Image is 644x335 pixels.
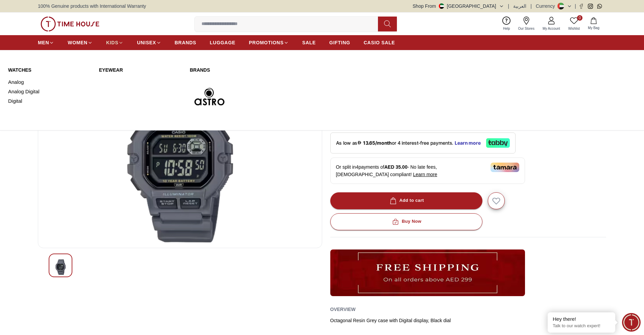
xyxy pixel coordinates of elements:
[391,218,421,225] div: Buy Now
[388,197,424,205] div: Add to cart
[330,304,356,314] h2: Overview
[508,3,509,9] span: |
[585,25,602,30] span: My Bag
[175,39,196,46] span: BRANDS
[38,39,49,46] span: MEN
[68,37,93,49] a: WOMEN
[106,37,123,49] a: KIDS
[329,37,350,49] a: GIFTING
[564,15,584,32] a: 0Wishlist
[500,26,513,31] span: Help
[536,3,558,9] div: Currency
[8,87,91,96] a: Analog Digital
[575,3,576,9] span: |
[579,4,584,9] a: Facebook
[499,15,514,32] a: Help
[384,164,407,170] span: AED 35.00
[44,80,316,242] img: CASIO Men's Digital Black Dial Watch - WS-1400H-8BVDF
[41,17,99,31] img: ...
[330,158,525,184] div: Or split in 4 payments of - No late fees, [DEMOGRAPHIC_DATA] compliant!
[137,39,156,46] span: UNISEX
[514,15,539,32] a: Our Stores
[210,37,236,49] a: LUGGAGE
[540,26,563,31] span: My Account
[175,37,196,49] a: BRANDS
[190,67,363,73] a: Brands
[68,39,88,46] span: WOMEN
[330,249,525,296] img: ...
[553,316,610,322] div: Hey there!
[364,37,395,49] a: CASIO SALE
[491,163,519,172] img: Tamara
[38,37,54,49] a: MEN
[513,3,526,9] button: العربية
[106,39,118,46] span: KIDS
[330,317,606,324] div: Octagonal Resin Grey case with Digital display, Black dial
[8,77,91,87] a: Analog
[8,67,91,73] a: WATCHES
[190,77,229,117] img: Astro
[330,213,482,230] button: Buy Now
[99,67,182,73] a: Eyewear
[210,39,236,46] span: LUGGAGE
[330,192,482,209] button: Add to cart
[54,259,67,275] img: CASIO Men's Digital Black Dial Watch - WS-1400H-8BVDF
[577,15,582,21] span: 0
[597,4,602,9] a: Whatsapp
[249,37,289,49] a: PROMOTIONS
[249,39,284,46] span: PROMOTIONS
[364,39,395,46] span: CASIO SALE
[329,39,350,46] span: GIFTING
[413,3,504,9] button: Shop From[GEOGRAPHIC_DATA]
[530,3,532,9] span: |
[137,37,161,49] a: UNISEX
[588,4,593,9] a: Instagram
[566,26,582,31] span: Wishlist
[302,37,316,49] a: SALE
[553,323,610,329] p: Talk to our watch expert!
[8,96,91,106] a: Digital
[439,3,444,9] img: United Arab Emirates
[413,172,437,177] span: Learn more
[584,16,603,32] button: My Bag
[622,313,641,332] div: Chat Widget
[38,3,146,9] span: 100% Genuine products with International Warranty
[302,39,316,46] span: SALE
[516,26,537,31] span: Our Stores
